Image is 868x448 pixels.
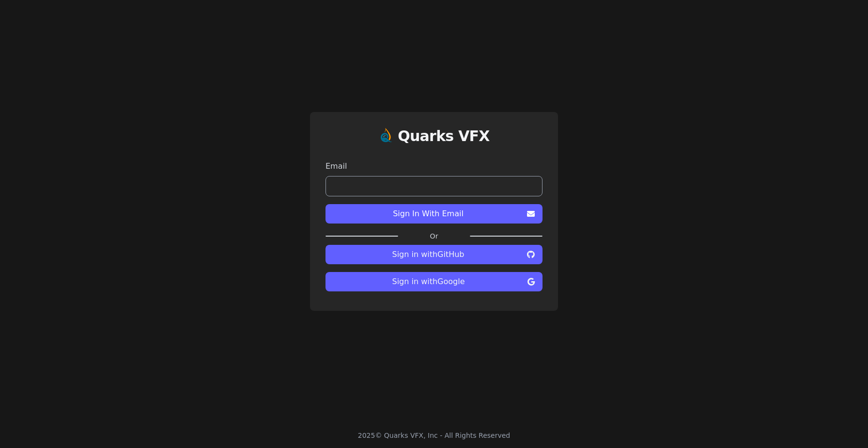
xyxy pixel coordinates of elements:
button: Sign In With Email [325,204,542,224]
label: Email [325,160,542,172]
button: Sign in withGitHub [325,245,542,264]
button: Sign in withGoogle [325,272,542,291]
span: Sign in with Google [333,276,524,288]
div: 2025 © Quarks VFX, Inc - All Rights Reserved [358,431,511,440]
a: Quarks VFX [398,128,490,153]
label: Or [398,231,470,241]
h1: Quarks VFX [398,128,490,145]
span: Sign In With Email [333,208,523,220]
span: Sign in with GitHub [333,249,523,260]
